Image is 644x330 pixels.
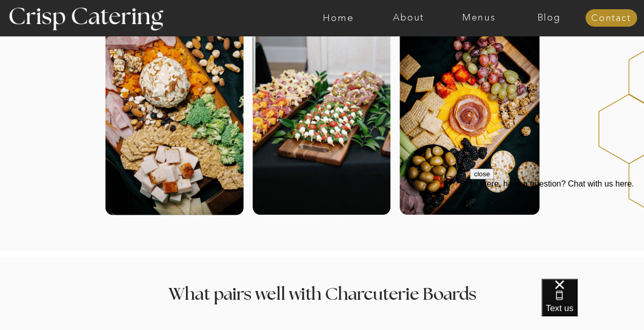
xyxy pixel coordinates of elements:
a: Home [303,13,373,23]
a: About [373,13,444,23]
a: Contact [585,13,637,24]
h2: What pairs well with Charcuterie Boards [132,286,513,306]
a: Blog [514,13,584,23]
iframe: podium webchat widget bubble [542,279,644,330]
iframe: podium webchat widget prompt [470,169,644,292]
a: Menus [444,13,514,23]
